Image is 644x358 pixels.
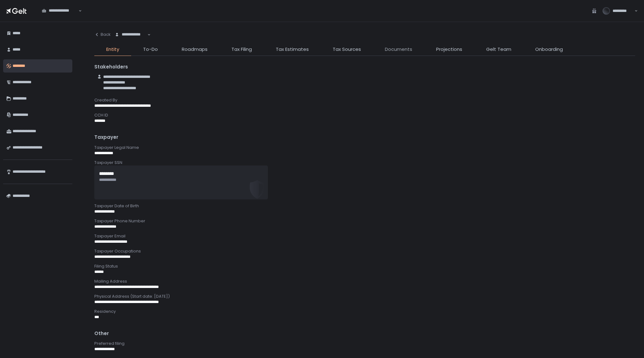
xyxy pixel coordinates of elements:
[94,28,111,41] button: Back
[94,309,635,314] div: Residency
[94,63,635,71] div: Stakeholders
[115,37,147,44] input: Search for option
[94,203,635,209] div: Taxpayer Date of Birth
[94,32,111,37] div: Back
[436,46,462,53] span: Projections
[276,46,309,53] span: Tax Estimates
[94,233,635,239] div: Taxpayer Email
[42,14,78,20] input: Search for option
[94,218,635,224] div: Taxpayer Phone Number
[38,4,82,18] div: Search for option
[94,279,635,284] div: Mailing Address
[94,97,635,103] div: Created By
[94,294,635,299] div: Physical Address (Start date: [DATE])
[231,46,252,53] span: Tax Filing
[182,46,208,53] span: Roadmaps
[94,248,635,254] div: Taxpayer Occupations
[94,145,635,150] div: Taxpayer Legal Name
[94,160,635,165] div: Taxpayer SSN
[486,46,511,53] span: Gelt Team
[385,46,412,53] span: Documents
[333,46,361,53] span: Tax Sources
[94,112,635,118] div: CCH ID
[535,46,563,53] span: Onboarding
[94,134,635,141] div: Taxpayer
[94,341,635,346] div: Preferred filing
[143,46,158,53] span: To-Do
[94,263,635,269] div: Filing Status
[106,46,119,53] span: Entity
[94,330,635,337] div: Other
[111,28,151,41] div: Search for option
